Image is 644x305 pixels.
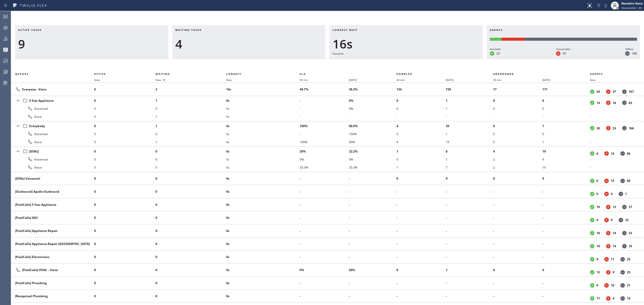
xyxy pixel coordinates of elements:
dd: 10 [596,231,600,235]
div: 4 [175,37,323,51]
span: 30 min [396,78,405,82]
span: Now [590,78,595,82]
div: [DSRs] [15,148,90,155]
li: 0s [226,155,300,163]
li: - [493,214,542,222]
li: - [590,155,638,163]
dt: Available [590,192,594,196]
li: 0 [396,175,446,183]
li: - [396,227,446,235]
div: [PaidCalls] Appliance Repair [15,229,90,233]
span: Active [94,72,106,76]
li: - [446,227,493,235]
li: 0s [226,253,300,261]
li: - [446,201,493,209]
dt: Unavailable [604,257,609,262]
li: 1 [155,122,226,130]
dd: 33 [629,244,632,248]
dt: Offline [620,179,625,183]
li: 0s [226,266,300,274]
li: 0 [155,105,226,113]
li: - [446,113,493,121]
li: 0 [542,130,590,138]
li: 0s [226,188,300,196]
dd: 12 [596,270,600,274]
dt: Available [490,51,494,56]
li: - [542,227,590,235]
li: - [396,201,446,209]
dt: Offline [622,100,627,105]
dd: 14 [596,101,600,105]
dt: Available [590,205,594,209]
li: - [542,253,590,261]
button: Mute [602,2,609,9]
li: - [396,253,446,261]
span: 30 min [493,78,501,82]
div: 9 [18,37,165,51]
li: - [446,214,493,222]
dd: 9 [596,218,598,222]
li: 0s [226,147,300,155]
li: 1 [155,96,226,105]
li: 0 [155,163,226,171]
li: 1 [396,163,446,171]
div: Voice [15,114,90,120]
div: Voice [15,139,90,145]
li: 0 [155,147,226,155]
li: - [300,130,349,138]
li: - [493,227,542,235]
li: 0 [155,175,226,183]
div: [DSRs] Voicemail [15,176,90,181]
li: 0s [226,96,300,105]
li: 171 [542,85,590,93]
li: 2 [155,85,226,93]
dd: 6 [596,151,598,156]
li: 38.3% [349,85,396,93]
li: 0 [94,163,155,171]
li: 2 [493,155,542,163]
li: 0 [542,96,590,105]
dt: Offline [622,126,627,130]
li: 7 [446,163,493,171]
span: 30 min [300,78,308,82]
li: - [590,130,638,138]
dt: Available [590,126,594,130]
li: 0 [155,240,226,248]
div: 5 Star Appliance [15,97,90,104]
dt: Unavailable [604,218,609,222]
div: [PaidCalls] HVAC - Voice [15,267,90,273]
li: 16s [226,85,300,93]
div: Everyone - Voice [15,86,90,92]
dt: Available [590,231,594,235]
li: 0 [94,279,155,287]
dd: 25 [627,257,630,261]
li: - [300,113,349,121]
span: Unavailable | 4h [621,6,642,10]
li: - [446,240,493,248]
li: 0 [493,122,542,130]
li: 0 [94,188,155,196]
li: 0 [155,188,226,196]
li: 134 [396,85,446,93]
li: 0 [155,266,226,274]
li: 1 [542,138,590,146]
li: 0 [155,227,226,235]
dd: 25 [627,270,630,274]
span: Queues [15,72,29,76]
dt: Offline [622,244,627,248]
li: 0 [94,96,155,105]
li: - [446,253,493,261]
dd: 10 [596,205,600,209]
div: Offline [625,47,637,51]
li: - [349,214,396,222]
span: Active tasks [18,28,42,32]
dt: Available [590,100,594,105]
li: 0 [396,96,446,105]
li: 2 [493,163,542,171]
dd: 188 [632,51,637,56]
li: 0s [226,130,300,138]
li: - [493,113,542,121]
span: Waiting tasks [175,28,202,32]
dd: 9 [596,257,598,261]
div: Voice [15,164,90,170]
